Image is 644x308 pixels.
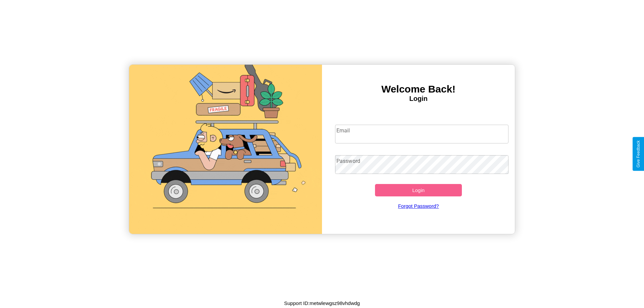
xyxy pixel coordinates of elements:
[322,95,515,103] h4: Login
[322,83,515,95] h3: Welcome Back!
[284,299,360,308] p: Support ID: metwlewgsz98vhdwdg
[332,196,505,215] a: Forgot Password?
[636,140,641,168] div: Give Feedback
[129,65,322,234] img: gif
[375,184,462,196] button: Login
